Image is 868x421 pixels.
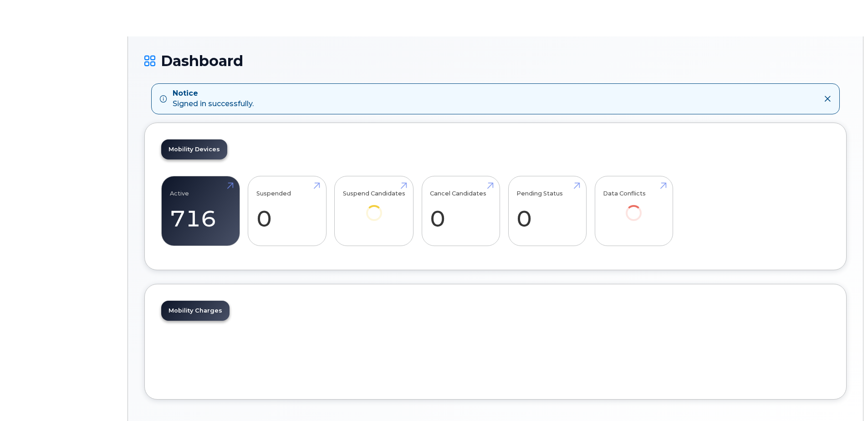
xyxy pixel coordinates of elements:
[161,139,227,159] a: Mobility Devices
[256,181,318,241] a: Suspended 0
[173,88,254,109] div: Signed in successfully.
[343,181,405,233] a: Suspend Candidates
[161,301,230,321] a: Mobility Charges
[170,181,231,241] a: Active 716
[144,53,847,69] h1: Dashboard
[603,181,664,233] a: Data Conflicts
[430,181,491,241] a: Cancel Candidates 0
[173,88,254,99] strong: Notice
[516,181,578,241] a: Pending Status 0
